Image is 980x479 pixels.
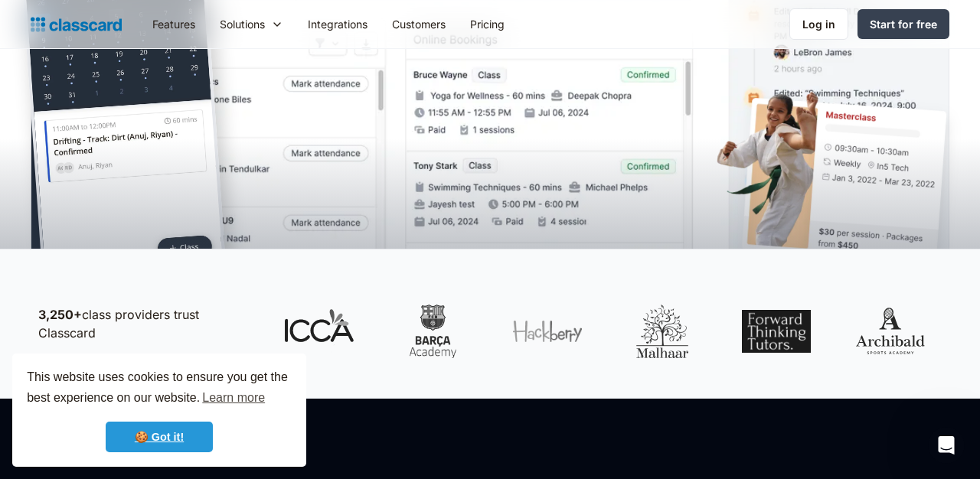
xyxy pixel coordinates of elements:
a: dismiss cookie message [106,422,213,452]
p: class providers trust Classcard [38,305,253,342]
div: Solutions [220,16,265,32]
a: Start for free [857,9,949,39]
a: Pricing [458,7,517,41]
a: Log in [789,8,848,40]
a: Integrations [296,7,380,41]
div: Solutions [207,7,296,41]
div: cookieconsent [12,354,306,467]
div: Start for free [870,16,937,32]
iframe: Intercom live chat [928,427,965,464]
div: Log in [802,16,835,32]
span: This website uses cookies to ensure you get the best experience on our website. [27,368,292,409]
a: learn more about cookies [200,386,267,409]
a: home [31,14,122,35]
a: Features [140,7,207,41]
a: Customers [380,7,458,41]
strong: 3,250+ [38,307,82,322]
